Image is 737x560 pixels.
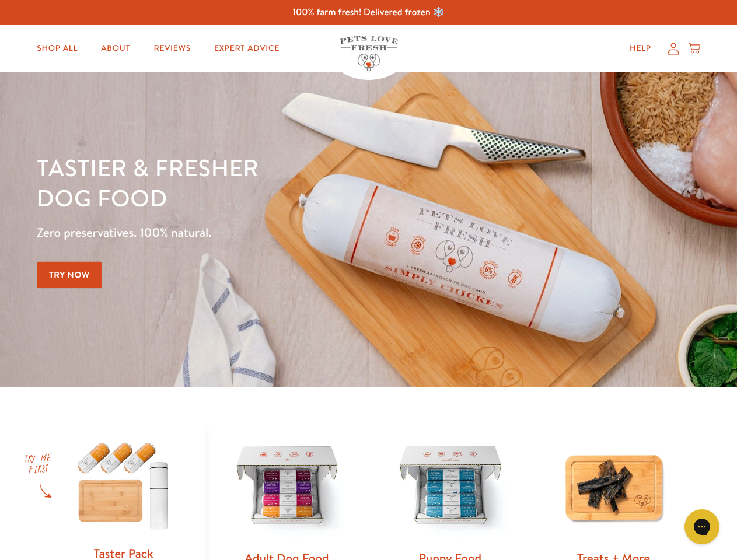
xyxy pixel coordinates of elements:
[144,37,200,60] a: Reviews
[679,505,725,548] iframe: Gorgias live chat messenger
[27,37,87,60] a: Shop All
[37,262,102,288] a: Try Now
[205,37,289,60] a: Expert Advice
[340,36,398,71] img: Pets Love Fresh
[620,37,661,60] a: Help
[37,152,479,213] h1: Tastier & fresher dog food
[37,222,479,243] p: Zero preservatives. 100% natural.
[92,37,139,60] a: About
